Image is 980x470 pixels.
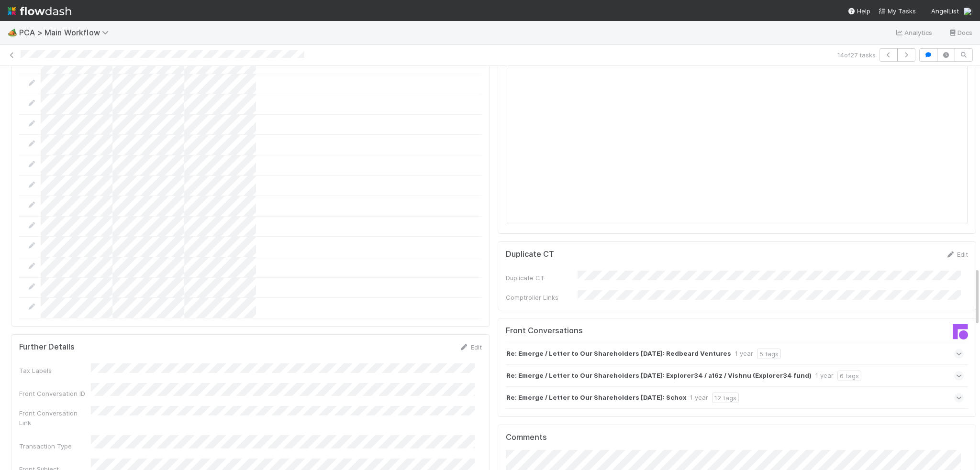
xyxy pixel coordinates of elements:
[847,6,870,16] div: Help
[19,28,113,37] span: PCA > Main Workflow
[506,433,969,442] h5: Comments
[895,27,933,38] a: Analytics
[931,7,959,15] span: AngelList
[946,251,968,258] a: Edit
[506,393,686,403] strong: Re: Emerge / Letter to Our Shareholders [DATE]: Schox
[459,343,482,351] a: Edit
[506,326,730,336] h5: Front Conversations
[506,293,578,302] div: Comptroller Links
[506,371,812,381] strong: Re: Emerge / Letter to Our Shareholders [DATE]: Explorer34 / a16z / Vishnu (Explorer34 fund)
[690,393,708,403] div: 1 year
[506,273,578,283] div: Duplicate CT
[19,366,91,375] div: Tax Labels
[948,27,972,38] a: Docs
[19,441,91,451] div: Transaction Type
[757,349,781,359] div: 5 tags
[8,28,17,36] span: 🏕️
[837,50,876,60] span: 14 of 27 tasks
[19,389,91,398] div: Front Conversation ID
[953,324,968,339] img: front-logo-b4b721b83371efbadf0a.svg
[8,3,71,19] img: logo-inverted-e16ddd16eac7371096b0.svg
[963,7,972,16] img: avatar_e5ec2f5b-afc7-4357-8cf1-2139873d70b1.png
[19,408,91,427] div: Front Conversation Link
[19,342,75,352] h5: Further Details
[712,393,739,403] div: 12 tags
[735,349,753,359] div: 1 year
[815,371,834,381] div: 1 year
[878,7,916,15] span: My Tasks
[878,6,916,16] a: My Tasks
[506,250,554,259] h5: Duplicate CT
[506,349,731,359] strong: Re: Emerge / Letter to Our Shareholders [DATE]: Redbeard Ventures
[837,371,861,381] div: 6 tags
